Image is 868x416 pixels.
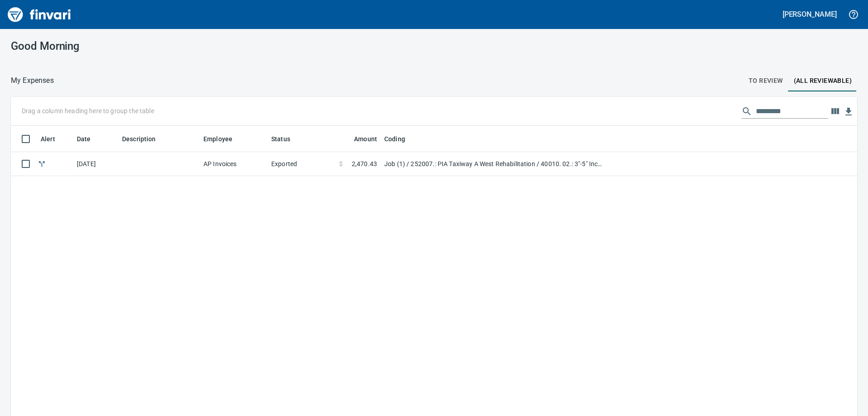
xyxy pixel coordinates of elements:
span: Split transaction [37,161,47,167]
span: Date [77,134,103,144]
h3: Good Morning [11,40,278,53]
h5: [PERSON_NAME] [783,10,837,19]
td: [DATE] [73,152,118,176]
span: Coding [384,134,405,144]
span: Status [271,134,302,144]
span: $ [339,159,343,168]
span: Status [271,134,290,144]
span: Employee [203,134,244,144]
img: Finvari [5,4,73,25]
p: Drag a column heading here to group the table [22,106,154,115]
button: [PERSON_NAME] [780,7,839,21]
td: Job (1) / 252007.: PIA Taxiway A West Rehabilitation / 40010. 02.: 3"-5" Inch Cold Milling (SUB) ... [381,152,607,176]
p: My Expenses [11,75,54,86]
td: Exported [268,152,335,176]
span: (All Reviewable) [794,75,852,86]
span: Amount [342,134,377,144]
nav: breadcrumb [11,75,54,86]
span: Alert [41,134,55,144]
span: 2,470.43 [352,159,377,168]
span: Description [122,134,168,144]
span: Amount [354,134,377,144]
button: Choose columns to display [828,105,842,118]
span: Employee [203,134,232,144]
span: To Review [749,75,783,86]
span: Alert [41,134,67,144]
td: AP Invoices [200,152,268,176]
span: Coding [384,134,417,144]
button: Download Table [842,105,855,119]
span: Description [122,134,156,144]
span: Date [77,134,91,144]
